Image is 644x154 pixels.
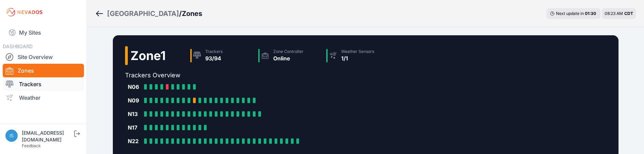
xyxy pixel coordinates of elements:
h2: Zone 1 [130,49,166,62]
a: Weather Sensors1/1 [324,46,391,65]
div: 1/1 [341,54,374,62]
a: [GEOGRAPHIC_DATA] [107,9,179,18]
h3: Zones [182,9,202,18]
a: Trackers [3,77,84,91]
div: Zone Controller [273,49,303,54]
img: Nevados [5,7,43,18]
h2: Trackers Overview [125,71,391,80]
span: Next update in [556,11,584,16]
div: Online [273,54,303,62]
div: N06 [128,83,141,91]
div: N13 [128,110,141,118]
div: 01 : 30 [585,11,597,16]
div: Weather Sensors [341,49,374,54]
nav: Breadcrumb [95,5,202,22]
img: iswagart@prim.com [5,130,18,142]
span: / [179,9,182,18]
div: 93/94 [205,54,223,62]
div: N17 [128,123,141,132]
span: DASHBOARD [3,43,33,49]
div: N09 [128,96,141,104]
a: Weather [3,91,84,104]
div: Trackers [205,49,223,54]
span: CDT [624,11,633,16]
a: Zones [3,64,84,77]
div: N22 [128,137,141,145]
span: 08:23 AM [605,11,623,16]
a: Trackers93/94 [188,46,256,65]
a: Site Overview [3,50,84,64]
div: [EMAIL_ADDRESS][DOMAIN_NAME] [22,130,73,143]
a: My Sites [3,24,84,41]
a: Feedback [22,143,41,148]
